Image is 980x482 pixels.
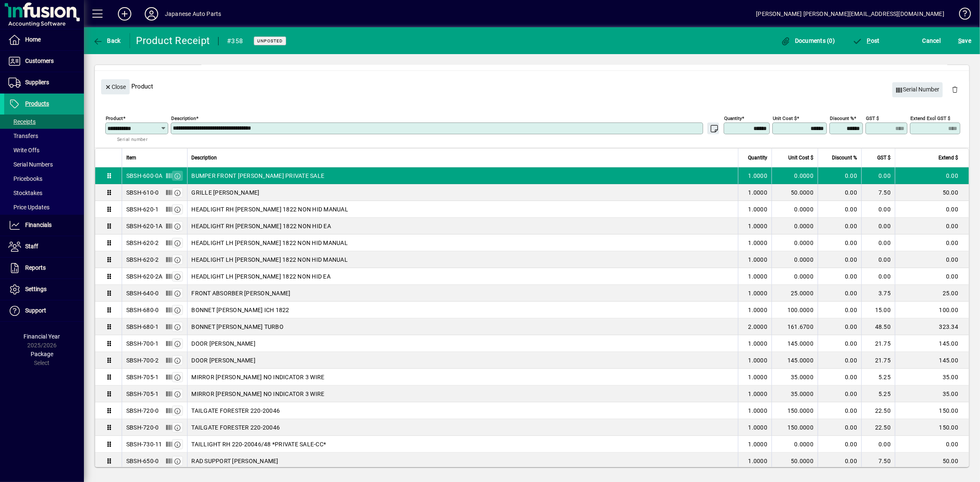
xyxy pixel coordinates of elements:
span: 161.6700 [787,323,813,331]
span: Price Updates [8,204,50,211]
span: Write Offs [8,147,39,154]
td: RAD SUPPORT [PERSON_NAME] [187,453,738,469]
td: HEADLIGHT LH [PERSON_NAME] 1822 NON HID EA [187,268,738,285]
button: Serial Number [892,82,943,97]
td: HEADLIGHT RH [PERSON_NAME] 1822 NON HID MANUAL [187,201,738,218]
td: 0.00 [818,352,861,369]
td: TAILGATE FORESTER 220-20046 [187,402,738,419]
button: Close [101,79,130,94]
td: 50.00 [895,453,969,469]
app-page-header-button: Back [84,33,130,48]
span: 50.0000 [791,457,813,465]
span: 25.0000 [791,289,813,297]
td: 0.00 [818,318,861,335]
a: Knowledge Base [953,2,970,29]
td: GRILLE [PERSON_NAME] [187,184,738,201]
span: 0.0000 [795,272,814,281]
td: 35.00 [895,369,969,386]
td: 1.0000 [738,419,771,436]
div: SBSH-600-0A [126,172,163,180]
td: MIRROR [PERSON_NAME] NO INDICATOR 3 WIRE [187,369,738,386]
td: 1.0000 [738,201,771,218]
span: Suppliers [25,79,49,86]
span: ost [852,37,880,44]
app-page-header-button: Delete [945,86,965,93]
td: 323.34 [895,318,969,335]
td: 0.00 [895,167,969,184]
td: 0.00 [818,184,861,201]
td: 0.00 [818,201,861,218]
span: P [867,37,871,44]
td: HEADLIGHT LH [PERSON_NAME] 1822 NON HID MANUAL [187,251,738,268]
span: S [958,37,962,44]
td: 0.00 [861,251,895,268]
td: 7.50 [861,453,895,469]
td: 1.0000 [738,218,771,234]
div: SBSH-620-2 [126,255,159,264]
mat-label: Extend excl GST $ [910,115,950,121]
td: 0.00 [861,201,895,218]
a: Reports [4,258,84,279]
mat-label: Unit Cost $ [773,115,797,121]
div: SBSH-720-0 [126,423,159,432]
span: 35.0000 [791,373,813,381]
td: 150.00 [895,419,969,436]
span: 50.0000 [791,188,813,197]
td: 0.00 [818,436,861,453]
div: SBSH-620-2A [126,272,163,281]
app-page-header-button: Close [99,83,132,90]
span: Reports [25,264,46,271]
td: 0.00 [895,268,969,285]
div: Japanese Auto Parts [165,7,221,21]
span: 0.0000 [795,440,814,448]
td: 48.50 [861,318,895,335]
div: SBSH-680-0 [126,306,159,314]
td: 0.00 [818,285,861,302]
span: Item [126,153,136,162]
button: Documents (0) [778,33,837,48]
mat-hint: Serial number tracked [117,134,162,152]
div: SBSH-650-0 [126,457,159,465]
td: 1.0000 [738,184,771,201]
button: Delete [945,79,965,99]
td: 0.00 [818,251,861,268]
td: 21.75 [861,352,895,369]
td: BUMPER FRONT [PERSON_NAME] PRIVATE SALE [187,167,738,184]
span: Cancel [923,34,941,47]
span: 150.0000 [787,406,813,415]
a: Settings [4,279,84,300]
div: [PERSON_NAME] [PERSON_NAME][EMAIL_ADDRESS][DOMAIN_NAME] [756,7,944,21]
span: Stocktakes [8,190,42,196]
td: 0.00 [895,218,969,234]
td: 1.0000 [738,386,771,402]
td: TAILLIGHT RH 220-20046/48 *PRIVATE SALE-CC* [187,436,738,453]
div: SBSH-610-0 [126,188,159,197]
div: SBSH-640-0 [126,289,159,297]
td: 1.0000 [738,352,771,369]
button: Save [956,33,973,48]
span: Close [104,80,126,94]
td: DOOR [PERSON_NAME] [187,335,738,352]
mat-label: GST $ [866,115,879,121]
span: Receipts [8,118,36,125]
span: Documents (0) [780,37,835,44]
td: 0.00 [861,167,895,184]
div: SBSH-620-2 [126,239,159,247]
a: Pricebooks [4,172,84,186]
span: 100.0000 [787,306,813,314]
td: 0.00 [861,218,895,234]
td: 0.00 [818,302,861,318]
div: SBSH-700-1 [126,339,159,348]
button: Cancel [920,33,943,48]
span: Staff [25,243,38,250]
span: Support [25,307,46,314]
td: MIRROR [PERSON_NAME] NO INDICATOR 3 WIRE [187,386,738,402]
div: SBSH-700-2 [126,356,159,365]
mat-label: Description [171,115,196,121]
button: Review Labels [846,52,904,67]
span: Description [192,153,217,162]
td: FRONT ABSORBER [PERSON_NAME] [187,285,738,302]
td: 145.00 [895,335,969,352]
td: 5.25 [861,386,895,402]
span: Financials [25,221,52,228]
